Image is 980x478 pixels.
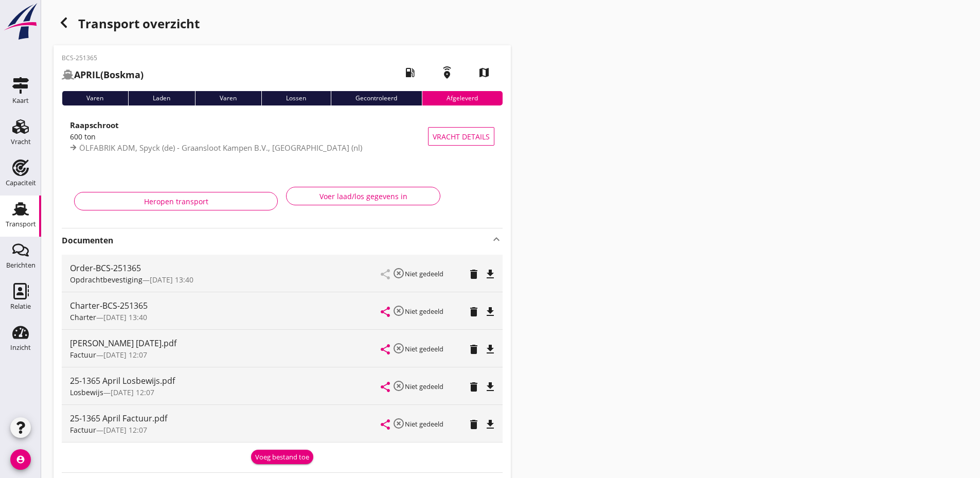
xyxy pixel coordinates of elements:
i: delete [468,268,480,280]
i: highlight_off [393,342,405,355]
img: logo-small.a267ee39.svg [2,3,39,41]
span: [DATE] 12:07 [103,425,147,435]
i: highlight_off [393,417,405,430]
i: account_circle [10,449,31,470]
div: Vracht [11,138,31,145]
div: Transport overzicht [54,12,511,37]
div: — [70,424,381,435]
div: Berichten [6,262,35,269]
span: [DATE] 13:40 [103,312,147,322]
span: [DATE] 13:40 [150,275,193,285]
div: — [70,349,381,360]
i: share [379,381,391,393]
i: highlight_off [393,380,405,392]
button: Heropen transport [74,192,278,210]
span: [DATE] 12:07 [111,387,154,397]
div: [PERSON_NAME] [DATE].pdf [70,337,381,349]
div: Kaart [12,97,29,104]
div: — [70,312,381,323]
div: Inzicht [10,344,31,351]
div: 25-1365 April Losbewijs.pdf [70,375,381,387]
div: Laden [128,91,195,105]
i: emergency_share [433,58,461,87]
div: Lossen [261,91,331,105]
small: Niet gedeeld [405,382,443,391]
span: Losbewijs [70,387,103,397]
span: [DATE] 12:07 [103,350,147,360]
i: delete [468,343,480,356]
div: 600 ton [70,131,428,142]
p: BCS-251365 [62,54,144,63]
div: Varen [195,91,261,105]
div: Afgeleverd [422,91,503,105]
i: delete [468,381,480,393]
i: file_download [484,381,496,393]
i: map [470,58,498,87]
button: Vracht details [428,127,494,146]
i: highlight_off [393,267,405,279]
i: file_download [484,418,496,431]
span: ÖLFABRIK ADM, Spyck (de) - Graansloot Kampen B.V., [GEOGRAPHIC_DATA] (nl) [79,143,362,153]
i: file_download [484,306,496,318]
button: Voeg bestand toe [251,450,313,464]
div: Transport [6,221,36,227]
span: Vracht details [433,131,490,142]
span: Factuur [70,350,96,360]
h2: (Boskma) [62,68,144,82]
i: local_gas_station [396,58,424,87]
i: highlight_off [393,305,405,317]
i: keyboard_arrow_up [490,233,503,245]
strong: Documenten [62,235,490,246]
div: Order-BCS-251365 [70,262,381,274]
div: 25-1365 April Factuur.pdf [70,412,381,424]
i: file_download [484,268,496,280]
i: share [379,306,391,318]
div: — [70,274,381,285]
i: delete [468,306,480,318]
div: Relatie [10,303,31,310]
button: Voer laad/los gegevens in [286,187,440,205]
div: Charter-BCS-251365 [70,299,381,312]
i: share [379,418,391,431]
span: Opdrachtbevestiging [70,275,142,285]
strong: APRIL [74,68,100,81]
small: Niet gedeeld [405,419,443,429]
div: Voer laad/los gegevens in [295,191,432,202]
span: Charter [70,312,96,322]
small: Niet gedeeld [405,307,443,316]
span: Factuur [70,425,96,435]
strong: Raapschroot [70,120,119,130]
small: Niet gedeeld [405,344,443,353]
div: Gecontroleerd [331,91,422,105]
div: — [70,387,381,398]
i: delete [468,418,480,431]
i: share [379,343,391,356]
div: Varen [62,91,128,105]
a: Raapschroot600 tonÖLFABRIK ADM, Spyck (de) - Graansloot Kampen B.V., [GEOGRAPHIC_DATA] (nl)Vracht... [62,114,503,159]
div: Heropen transport [83,196,269,207]
i: file_download [484,343,496,356]
div: Capaciteit [6,180,36,186]
div: Voeg bestand toe [255,452,309,463]
small: Niet gedeeld [405,269,443,278]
